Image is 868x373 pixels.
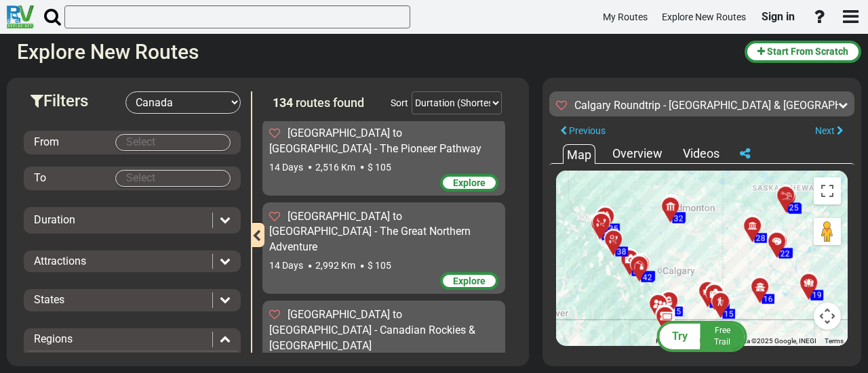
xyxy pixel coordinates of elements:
[262,119,505,196] div: [GEOGRAPHIC_DATA] to [GEOGRAPHIC_DATA] - The Pioneer Pathway 14 Days 2,516 Km $ 105 Explore
[597,4,654,30] a: My Routes
[269,308,475,352] span: [GEOGRAPHIC_DATA] to [GEOGRAPHIC_DATA] - Canadian Rockies & [GEOGRAPHIC_DATA]
[756,234,766,243] span: 28
[7,5,34,28] img: RvPlanetLogo.png
[34,135,59,148] span: From
[815,125,835,136] span: Next
[559,328,604,346] a: Open this area in Google Maps (opens a new window)
[755,3,801,31] a: Sign in
[27,254,237,269] div: Attractions
[745,41,861,63] button: Start From Scratch
[724,309,734,319] span: 15
[453,177,486,188] span: Explore
[722,337,816,345] span: Map data ©2025 Google, INEGI
[315,260,355,271] span: 2,992 Km
[34,171,46,184] span: To
[643,273,652,282] span: 42
[814,177,841,204] button: Toggle fullscreen view
[781,249,790,259] span: 22
[34,255,86,267] span: Attractions
[116,135,230,150] input: Select
[17,41,734,63] h2: Explore New Routes
[559,328,604,346] img: Google
[27,292,237,308] div: States
[762,10,795,23] span: Sign in
[767,46,848,57] span: Start From Scratch
[34,293,64,306] span: States
[677,307,682,316] span: 5
[653,320,751,353] button: Try FreeTrail
[453,276,486,286] span: Explore
[563,144,595,164] div: Map
[814,303,841,330] button: Map camera controls
[764,294,773,304] span: 16
[391,96,408,110] div: Sort
[34,213,75,226] span: Duration
[296,95,364,110] span: routes found
[315,162,355,173] span: 2,516 Km
[262,202,505,294] div: [GEOGRAPHIC_DATA] to [GEOGRAPHIC_DATA] - The Great Northern Adventure 14 Days 2,992 Km $ 105 Explore
[440,272,498,290] div: Explore
[368,162,391,173] span: $ 105
[804,122,854,140] button: Next
[269,162,303,173] span: 14 Days
[549,122,616,140] button: Previous
[440,174,498,192] div: Explore
[269,127,481,155] span: [GEOGRAPHIC_DATA] to [GEOGRAPHIC_DATA] - The Pioneer Pathway
[603,12,648,22] span: My Routes
[34,332,73,345] span: Regions
[662,12,746,22] span: Explore New Routes
[116,171,230,186] input: Select
[269,210,471,254] span: [GEOGRAPHIC_DATA] to [GEOGRAPHIC_DATA] - The Great Northern Adventure
[672,330,688,343] span: Try
[27,332,237,347] div: Regions
[814,218,841,245] button: Drag Pegman onto the map to open Street View
[674,214,684,223] span: 32
[656,4,752,30] a: Explore New Routes
[273,95,293,110] span: 134
[27,213,237,228] div: Duration
[609,145,666,162] div: Overview
[609,224,618,234] span: 35
[617,247,627,257] span: 38
[679,145,723,162] div: Videos
[368,260,391,271] span: $ 105
[714,326,730,347] span: Free Trail
[569,125,606,136] span: Previous
[825,337,844,345] a: Terms (opens in new tab)
[31,92,125,110] h3: Filters
[269,260,303,271] span: 14 Days
[812,290,822,300] span: 19
[789,203,799,213] span: 25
